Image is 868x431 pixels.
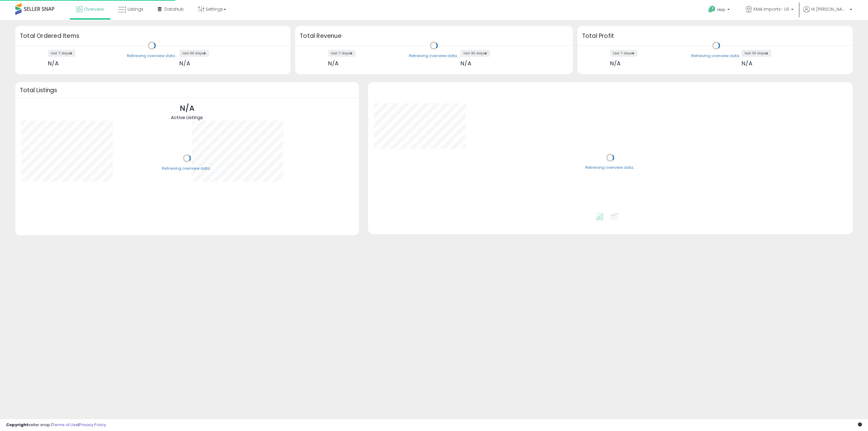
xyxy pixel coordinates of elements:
span: Help [717,7,725,12]
span: Listings [128,6,143,12]
div: Retrieving overview data.. [691,53,741,59]
span: Overview [84,6,104,12]
div: Retrieving overview data.. [585,165,635,171]
div: Retrieving overview data.. [162,166,212,171]
span: DataHub [165,6,184,12]
div: Retrieving overview data.. [409,53,459,59]
a: Help [703,1,736,20]
span: Hi [PERSON_NAME] [811,6,848,12]
i: Get Help [708,5,716,13]
a: Hi [PERSON_NAME] [803,6,852,20]
div: Retrieving overview data.. [127,53,177,59]
span: KMA Imports- US [754,6,789,12]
